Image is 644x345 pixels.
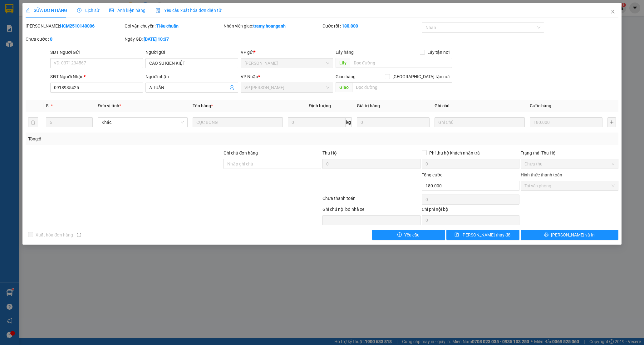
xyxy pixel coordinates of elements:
span: Định lượng [309,103,331,108]
span: Thu Hộ [322,150,337,155]
div: Ngày GD: [125,36,222,43]
b: 0 [50,37,52,42]
div: [PERSON_NAME]: [26,23,123,29]
span: Đơn vị tính [98,103,121,108]
span: exclamation-circle [397,232,402,237]
label: Ghi chú đơn hàng [224,150,258,155]
span: [PERSON_NAME] và In [551,231,595,238]
span: Giao hàng [336,74,356,79]
span: Khác [101,118,184,127]
b: Tiêu chuẩn [156,23,179,28]
div: SĐT Người Gửi [50,49,143,56]
span: Lấy [336,58,350,68]
span: edit [26,8,30,13]
span: picture [109,8,114,13]
img: icon [155,8,160,13]
span: user-add [229,85,234,90]
span: kg [346,117,352,127]
span: Phí thu hộ khách nhận trả [427,150,482,156]
b: 180.000 [342,23,358,28]
div: Tổng: 6 [28,135,248,142]
th: Ghi chú [432,100,527,112]
div: SĐT Người Nhận [50,73,143,80]
div: Gói vận chuyển: [125,23,222,29]
span: save [455,232,459,237]
button: save[PERSON_NAME] thay đổi [446,230,519,240]
span: Tổng cước [422,172,442,177]
div: Ghi chú nội bộ nhà xe [322,206,420,215]
b: tramy.hoanganh [253,23,286,28]
label: Hình thức thanh toán [521,172,562,177]
span: SỬA ĐƠN HÀNG [26,8,67,13]
input: Ghi chú đơn hàng [224,159,321,169]
input: VD: Bàn, Ghế [193,117,283,127]
div: Chi phí nội bộ [422,206,519,215]
span: [GEOGRAPHIC_DATA] tận nơi [390,73,452,80]
div: Chưa thanh toán [322,195,421,206]
span: Lấy hàng [336,50,354,55]
span: Tại văn phòng [524,181,615,190]
span: [PERSON_NAME] thay đổi [461,231,511,238]
input: Ghi Chú [435,117,524,127]
div: Cước rồi : [322,23,420,29]
div: Người nhận [145,73,238,80]
div: Trạng thái Thu Hộ [521,150,618,156]
span: Cước hàng [530,103,551,108]
span: Lịch sử [77,8,99,13]
span: Tên hàng [193,103,213,108]
span: Ảnh kiện hàng [109,8,145,13]
span: VP Nhận [241,74,258,79]
button: plus [607,117,616,127]
span: Hồ Chí Minh [244,58,330,68]
span: printer [544,232,548,237]
span: VP Phan Rang [244,83,330,92]
div: Người gửi [145,49,238,56]
button: Close [604,3,622,21]
span: close [610,9,615,14]
span: clock-circle [77,8,81,13]
input: Dọc đường [350,58,452,68]
span: Giao [336,82,352,92]
input: Dọc đường [352,82,452,92]
b: HCM2510140006 [60,23,95,28]
span: SL [46,103,51,108]
div: Chưa cước : [26,36,123,43]
span: Xuất hóa đơn hàng [33,231,76,238]
span: Chưa thu [524,159,615,169]
b: [DATE] 10:37 [144,37,169,42]
div: VP gửi [241,49,333,56]
button: delete [28,117,38,127]
span: Yêu cầu [404,231,420,238]
input: 0 [357,117,430,127]
span: info-circle [77,233,81,237]
button: printer[PERSON_NAME] và In [521,230,618,240]
span: Lấy tận nơi [425,49,452,56]
button: exclamation-circleYêu cầu [372,230,445,240]
input: 0 [530,117,602,127]
div: Nhân viên giao: [224,23,321,29]
span: Yêu cầu xuất hóa đơn điện tử [155,8,221,13]
span: Giá trị hàng [357,103,380,108]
